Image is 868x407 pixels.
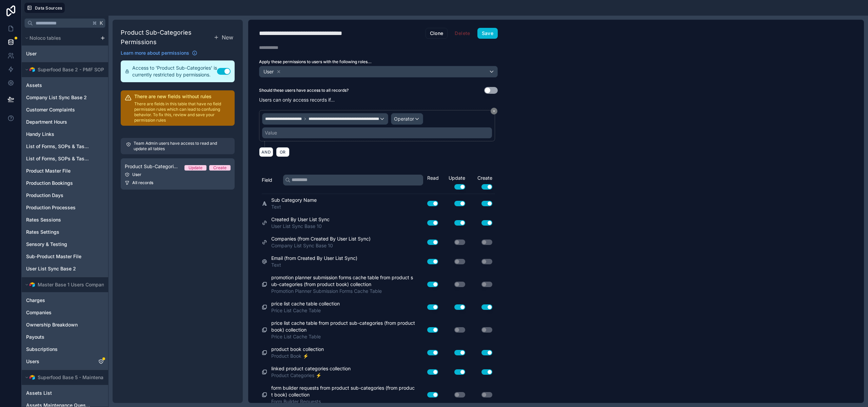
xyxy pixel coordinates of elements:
span: Users [26,358,39,365]
span: linked product categories collection [271,365,351,372]
span: Text [271,203,317,210]
p: Team Admin users have access to read and update all tables [134,141,229,152]
button: Airtable LogoMaster Base 1 Users Companies Synced Data [23,280,107,289]
div: Update [441,175,468,190]
div: Update [189,165,202,171]
span: Superfood Base 2 - PMF SOPS Production [38,66,133,73]
span: Companies (from Created By User List Sync) [271,235,371,242]
div: Subscriptions [23,344,107,355]
span: Sub-Product Master File [26,253,81,260]
span: price list cache table collection [271,300,340,307]
div: Sensory & Testing [23,239,107,250]
span: Companies [26,309,52,316]
span: Noloco tables [29,35,61,41]
a: Product Sub-Categories Permission 1UpdateCreateUserAll records [121,158,235,190]
span: product book collection [271,346,324,353]
span: Email (from Created By User List Sync) [271,255,357,262]
div: Rates Sessions [23,214,107,225]
span: promotion planner submission forms cache table from product sub-categories (from product book) co... [271,274,415,288]
div: List of Forms, SOPs & Tasks [Master] [23,141,107,152]
span: Production Bookings [26,180,73,187]
span: Field [262,177,272,183]
span: OR [278,149,287,155]
span: Product Master File [26,167,71,174]
div: Production Days [23,190,107,201]
div: Create [468,175,495,190]
span: List of Forms, SOPs & Tasks [Versions] [26,155,90,162]
button: AND [259,147,273,157]
button: Operator [391,113,423,125]
span: Company List Sync Base 2 [26,94,87,101]
button: New [212,32,235,43]
img: Airtable Logo [29,67,35,72]
span: Price List Cache Table [271,307,340,314]
span: Created By User List Sync [271,216,330,223]
div: Charges [23,295,107,306]
span: User [263,68,274,75]
div: User [125,172,231,177]
span: Rates Sessions [26,216,61,223]
div: Handy Links [23,129,107,140]
div: Assets [23,80,107,91]
button: Save [477,28,498,39]
div: Payouts [23,332,107,342]
label: Apply these permissions to users with the following roles... [259,59,498,65]
span: Price List Cache Table [271,333,415,340]
div: Product Master File [23,165,107,176]
span: Rates Settings [26,229,59,235]
h2: There are new fields without rules [134,93,231,100]
span: Operator [394,116,414,122]
div: Companies [23,307,107,318]
label: Should these users have access to all records? [259,88,349,93]
div: Create [213,165,226,171]
span: Promotion Planner Submission Forms Cache Table [271,288,415,295]
div: Company List Sync Base 2 [23,92,107,103]
div: User [23,48,107,59]
p: There are fields in this table that have no field permission rules which can lead to confusing be... [134,101,231,123]
span: Assets List [26,390,52,396]
span: User [26,50,37,57]
span: Product Categories ⚡️ [271,372,351,379]
div: Ownership Breakdown [23,319,107,330]
span: Payouts [26,334,44,340]
span: All records [132,180,153,185]
span: Master Base 1 Users Companies Synced Data [38,281,141,288]
span: Handy Links [26,131,54,138]
div: Sub-Product Master File [23,251,107,262]
span: Customer Complaints [26,106,75,113]
a: Learn more about permissions [121,50,197,56]
span: Charges [26,297,45,304]
span: Access to 'Product Sub-Categories' is currently restricted by permissions. [132,65,217,78]
button: Noloco tables [23,33,97,43]
button: User [259,66,498,77]
span: Data Sources [35,5,62,11]
span: Assets [26,82,42,89]
div: Value [265,129,277,136]
span: Product Sub-Categories Permission 1 [125,163,179,170]
button: Airtable LogoSuperfood Base 2 - PMF SOPS Production [23,65,107,74]
p: Users can only access records if... [259,96,498,103]
img: Airtable Logo [29,282,35,287]
div: List of Forms, SOPs & Tasks [Versions] [23,153,107,164]
div: Production Processes [23,202,107,213]
span: List of Forms, SOPs & Tasks [Master] [26,143,90,150]
span: Production Processes [26,204,76,211]
img: Airtable Logo [29,375,35,380]
span: K [99,21,104,25]
div: User List Sync Base 2 [23,263,107,274]
div: Customer Complaints [23,104,107,115]
span: Form Builder Requests [271,398,415,405]
span: User List Sync Base 10 [271,223,330,230]
span: Production Days [26,192,63,199]
div: Assets List [23,388,107,399]
div: Production Bookings [23,178,107,189]
button: Data Sources [24,3,65,13]
div: Department Hours [23,117,107,127]
span: Text [271,262,357,268]
span: Product Book ⚡️ [271,353,324,359]
button: Airtable LogoSuperfood Base 5 - Maintenance Assets [23,373,107,382]
div: Rates Settings [23,227,107,237]
button: OR [276,147,290,157]
span: Superfood Base 5 - Maintenance Assets [38,374,129,381]
span: Ownership Breakdown [26,321,78,328]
